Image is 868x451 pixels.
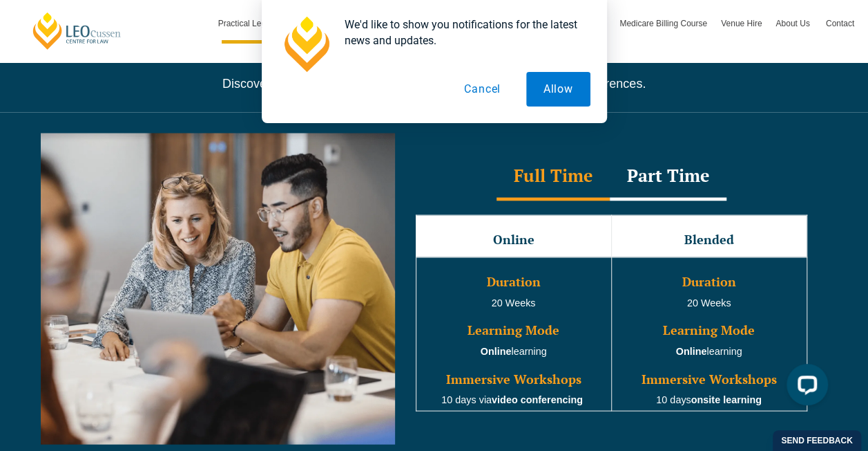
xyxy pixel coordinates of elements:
[526,72,590,107] button: Allow
[416,257,611,410] td: learning 10 days via
[481,345,512,356] strong: Online
[613,275,805,288] h3: Duration
[418,232,610,246] h3: Online
[278,17,334,72] img: notification icon
[613,323,805,337] h3: Learning Mode
[775,358,833,416] iframe: LiveChat chat widget
[487,273,541,289] span: Duration
[613,372,805,386] h3: Immersive Workshops
[611,257,807,410] td: 20 Weeks learning 10 days
[691,394,762,405] strong: onsite learning
[492,297,536,308] span: 20 Weeks
[676,345,707,356] strong: Online
[492,394,583,405] strong: video conferencing
[418,372,610,386] h3: Immersive Workshops
[418,323,610,337] h3: Learning Mode
[334,17,590,48] div: We'd like to show you notifications for the latest news and updates.
[613,232,805,246] h3: Blended
[496,152,610,201] div: Full Time
[610,152,726,201] div: Part Time
[447,72,518,107] button: Cancel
